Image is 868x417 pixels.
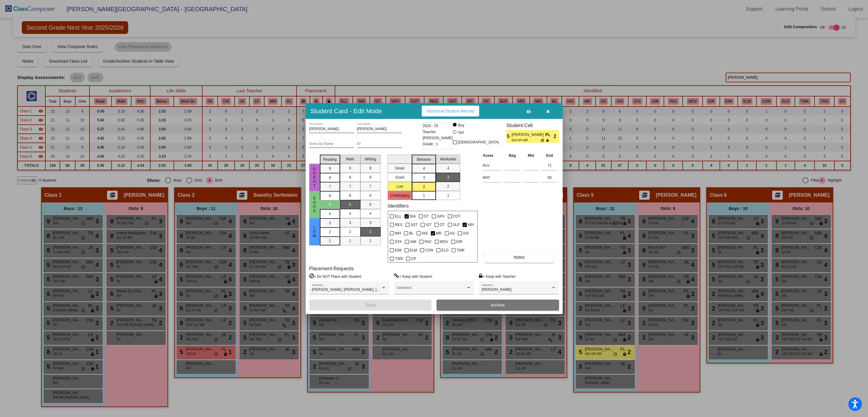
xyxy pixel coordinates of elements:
[506,133,512,140] span: 5
[484,252,554,263] button: Notes
[309,300,432,310] button: Save
[506,123,559,128] h3: Student Cell
[349,220,351,225] span: 3
[323,157,337,162] span: Reading
[410,213,416,220] span: 504
[424,238,432,245] span: PAC
[409,230,414,237] span: BL
[395,255,403,262] span: TWS
[365,302,376,307] span: Save
[349,193,351,198] span: 6
[427,109,475,113] span: Historical Student Record
[309,273,362,279] label: = Do NOT Place with Student:
[410,238,416,245] span: AMI
[423,129,453,141] span: Teacher: [PERSON_NAME]
[329,229,331,235] span: 2
[425,247,433,254] span: CON
[423,123,438,129] span: 2024 - 25
[349,184,351,189] span: 7
[369,211,372,216] span: 4
[329,184,331,189] span: 7
[483,173,502,182] input: assessment
[329,175,331,180] span: 8
[411,221,418,228] span: SST
[481,152,503,159] th: Asses
[483,161,502,170] input: assessment
[458,123,464,128] div: Boy
[422,230,428,237] span: HIS
[447,184,449,189] span: 2
[365,156,376,162] span: Writing
[395,247,401,254] span: EIM
[482,287,512,292] span: [PERSON_NAME]
[395,230,401,237] span: WH
[424,213,429,220] span: GT
[411,255,416,262] span: CP
[369,202,372,207] span: 5
[349,229,351,235] span: 2
[388,203,408,209] label: Identifiers
[422,106,480,117] button: Historical Student Record
[447,193,449,198] span: 1
[456,238,462,245] span: EIR
[437,213,444,220] span: GPV
[512,132,545,138] span: [PERSON_NAME]
[440,238,448,245] span: MOV
[312,287,437,292] span: [PERSON_NAME], [PERSON_NAME], [PERSON_NAME], [PERSON_NAME]
[395,221,402,228] span: RES
[329,166,331,171] span: 9
[329,193,331,199] span: 6
[346,156,354,162] span: Math
[329,202,331,207] span: 5
[440,221,445,228] span: OT
[369,184,372,189] span: 7
[512,138,541,143] span: 504 HPI MR
[349,238,351,244] span: 1
[491,303,505,307] span: Archive
[369,238,372,244] span: 1
[369,175,372,180] span: 8
[468,221,474,228] span: HPI
[369,193,372,198] span: 6
[395,238,401,245] span: STA
[423,166,425,171] span: 4
[410,247,417,254] span: ELM
[453,213,460,220] span: COT
[545,132,554,138] span: PL
[312,196,317,213] span: Good
[450,230,455,237] span: AS
[394,273,433,279] label: = Keep with Student:
[457,247,465,254] span: TWK
[312,225,317,238] span: Low
[309,142,354,146] input: goes by name
[463,230,469,237] span: ASI
[329,220,331,226] span: 3
[447,166,449,171] span: 4
[458,130,464,135] div: Girl
[522,152,540,159] th: Mid
[395,213,401,220] span: ELL
[309,266,354,271] label: Placement Requests
[503,152,522,159] th: Beg
[349,202,351,207] span: 5
[349,166,351,171] span: 9
[312,167,317,188] span: Great
[453,221,460,228] span: SLP
[310,107,382,115] h3: Student Card - Edit Mode
[329,238,331,244] span: 1
[458,139,499,146] span: [DEMOGRAPHIC_DATA]
[423,175,425,180] span: 3
[369,220,372,225] span: 3
[369,229,372,235] span: 2
[423,184,425,189] span: 2
[447,175,449,180] span: 3
[417,157,431,162] span: Behavior
[540,152,559,159] th: End
[423,193,425,198] span: 1
[369,166,372,171] span: 9
[554,133,559,140] span: 2
[329,211,331,217] span: 4
[514,255,525,260] span: Notes
[349,175,351,180] span: 8
[479,273,516,279] label: = Keep with Teacher:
